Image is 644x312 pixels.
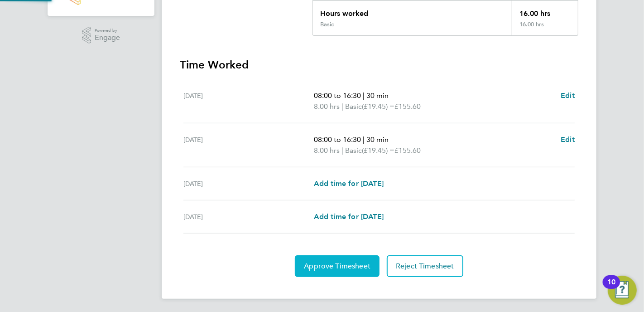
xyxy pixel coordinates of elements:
span: Reject Timesheet [396,262,454,271]
span: (£19.45) = [362,102,394,111]
span: Basic [345,145,362,156]
a: Edit [561,134,575,145]
div: 16.00 hrs [512,21,578,35]
span: Powered by [95,27,120,34]
span: Add time for [DATE] [314,179,384,188]
span: 30 min [366,91,389,100]
button: Approve Timesheet [295,255,380,277]
span: | [341,146,343,155]
div: 16.00 hrs [512,1,578,21]
span: Basic [345,101,362,112]
button: Reject Timesheet [387,255,463,277]
span: 30 min [366,135,389,144]
span: (£19.45) = [362,146,394,155]
a: Powered byEngage [82,27,120,44]
div: 10 [607,282,615,294]
span: £155.60 [394,102,421,111]
a: Add time for [DATE] [314,178,384,189]
span: Approve Timesheet [304,262,370,271]
div: [DATE] [183,178,314,189]
span: Engage [95,34,120,42]
span: 8.00 hrs [314,102,340,111]
div: [DATE] [183,134,314,156]
span: 08:00 to 16:30 [314,91,361,100]
span: 8.00 hrs [314,146,340,155]
div: [DATE] [183,90,314,112]
span: Edit [561,135,575,144]
span: £155.60 [394,146,421,155]
span: 08:00 to 16:30 [314,135,361,144]
span: | [363,135,365,144]
span: Edit [561,91,575,100]
h3: Time Worked [180,58,578,72]
span: Add time for [DATE] [314,212,384,221]
div: Basic [320,21,334,28]
span: | [341,102,343,111]
div: [DATE] [183,211,314,222]
div: Hours worked [313,1,512,21]
button: Open Resource Center, 10 new notifications [608,276,637,305]
span: | [363,91,365,100]
a: Edit [561,90,575,101]
a: Add time for [DATE] [314,211,384,222]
